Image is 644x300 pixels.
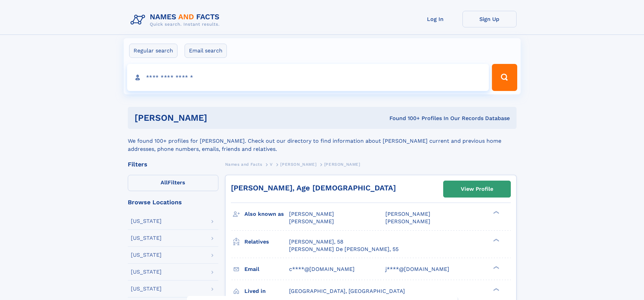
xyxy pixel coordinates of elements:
span: [PERSON_NAME] [289,218,334,225]
h3: Also known as [244,208,289,220]
div: ❯ [492,238,500,242]
span: [GEOGRAPHIC_DATA], [GEOGRAPHIC_DATA] [289,288,405,294]
h3: Email [244,263,289,275]
div: ❯ [492,210,500,215]
div: [US_STATE] [131,252,162,258]
img: Logo Names and Facts [128,11,225,29]
h3: Relatives [244,236,289,248]
div: [US_STATE] [131,235,162,241]
input: search input [127,64,489,91]
span: [PERSON_NAME] [324,162,360,167]
label: Email search [185,44,227,58]
a: Sign Up [462,11,517,27]
div: [US_STATE] [131,286,162,292]
a: View Profile [444,181,510,197]
span: All [161,179,168,186]
label: Regular search [129,44,177,58]
div: View Profile [461,181,493,197]
div: Browse Locations [128,199,218,205]
div: ❯ [492,287,500,292]
div: ❯ [492,265,500,270]
span: [PERSON_NAME] [289,211,334,217]
div: Filters [128,161,218,167]
a: [PERSON_NAME], 58 [289,238,343,246]
span: [PERSON_NAME] [385,211,430,217]
a: Names and Facts [225,160,262,168]
span: V [270,162,273,167]
h1: [PERSON_NAME] [135,114,299,122]
label: Filters [128,175,218,191]
span: [PERSON_NAME] [280,162,316,167]
a: [PERSON_NAME] De [PERSON_NAME], 55 [289,246,399,253]
a: Log In [408,11,462,27]
a: V [270,160,273,168]
div: [US_STATE] [131,269,162,275]
h3: Lived in [244,285,289,297]
div: [US_STATE] [131,218,162,224]
a: [PERSON_NAME], Age [DEMOGRAPHIC_DATA] [231,184,396,192]
div: Found 100+ Profiles In Our Records Database [298,115,510,122]
button: Search Button [492,64,517,91]
a: [PERSON_NAME] [280,160,316,168]
div: We found 100+ profiles for [PERSON_NAME]. Check out our directory to find information about [PERS... [128,129,517,153]
span: [PERSON_NAME] [385,218,430,225]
